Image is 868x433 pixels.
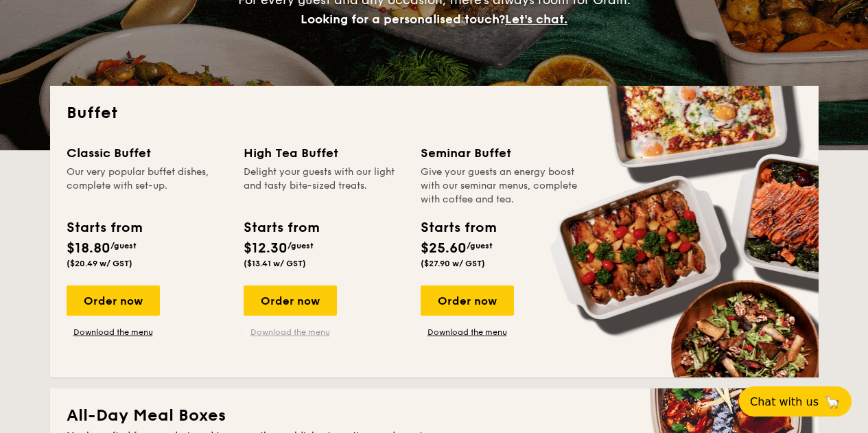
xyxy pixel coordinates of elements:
[244,165,404,207] div: Delight your guests with our light and tasty bite-sized treats.
[288,241,314,250] span: /guest
[421,165,581,207] div: Give your guests an energy boost with our seminar menus, complete with coffee and tea.
[244,285,337,316] div: Order now
[67,218,141,238] div: Starts from
[824,394,841,410] span: 🦙
[301,12,505,27] span: Looking for a personalised touch?
[467,241,493,250] span: /guest
[67,259,132,268] span: ($20.49 w/ GST)
[244,259,306,268] span: ($13.41 w/ GST)
[67,405,802,427] h2: All-Day Meal Boxes
[67,165,227,207] div: Our very popular buffet dishes, complete with set-up.
[421,240,467,257] span: $25.60
[739,386,852,417] button: Chat with us🦙
[244,143,404,163] div: High Tea Buffet
[421,218,495,238] div: Starts from
[244,327,337,338] a: Download the menu
[244,240,288,257] span: $12.30
[505,12,567,27] span: Let's chat.
[750,395,819,408] span: Chat with us
[244,218,318,238] div: Starts from
[110,241,137,250] span: /guest
[421,259,485,268] span: ($27.90 w/ GST)
[67,102,802,124] h2: Buffet
[421,285,514,316] div: Order now
[67,240,110,257] span: $18.80
[67,327,160,338] a: Download the menu
[421,327,514,338] a: Download the menu
[67,143,227,163] div: Classic Buffet
[421,143,581,163] div: Seminar Buffet
[67,285,160,316] div: Order now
